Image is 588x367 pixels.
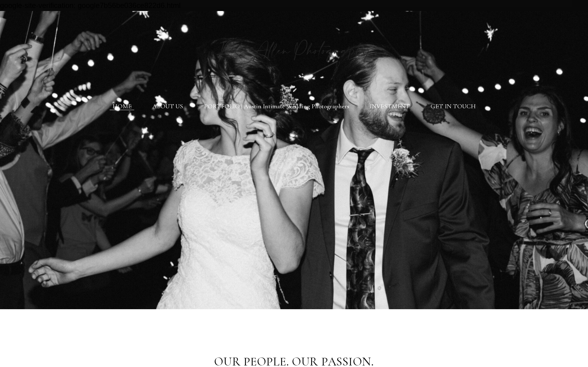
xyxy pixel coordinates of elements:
a: ABOUT US [152,102,183,110]
a: HOME [112,102,132,110]
img: Rae Allen Photography [202,18,386,76]
a: GET IN TOUCH [431,102,476,110]
a: INVESTMENT [370,102,410,110]
a: PORTFOLIO | Austin Intimate Wedding Photographers [204,102,349,110]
